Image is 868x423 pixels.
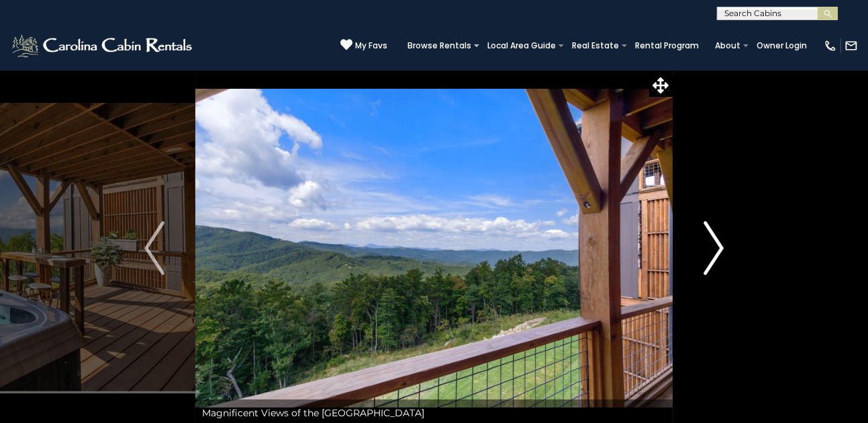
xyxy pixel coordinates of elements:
img: White-1-2.png [10,32,196,59]
span: My Favs [355,40,387,52]
img: arrow [704,221,724,275]
a: My Favs [340,38,387,52]
img: arrow [144,221,164,275]
a: Rental Program [628,36,706,55]
img: phone-regular-white.png [824,39,837,52]
a: Owner Login [750,36,814,55]
img: mail-regular-white.png [845,39,858,52]
a: Real Estate [565,36,626,55]
a: Local Area Guide [481,36,563,55]
a: Browse Rentals [401,36,478,55]
a: About [708,36,747,55]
